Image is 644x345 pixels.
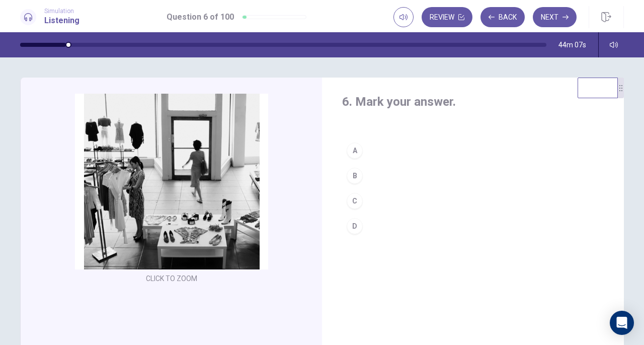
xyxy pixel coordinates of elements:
button: B [342,163,604,188]
button: D [342,214,604,239]
button: Next [533,7,577,27]
h4: 6. Mark your answer. [342,94,604,110]
button: C [342,188,604,214]
div: A [347,143,363,159]
button: Back [480,7,525,27]
button: Review [422,7,472,27]
div: B [347,168,363,184]
div: C [347,193,363,209]
div: Open Intercom Messenger [610,311,634,335]
h1: Listening [44,15,79,27]
div: D [347,218,363,234]
span: Simulation [44,8,79,15]
button: A [342,138,604,163]
span: 44m 07s [558,41,586,49]
h1: Question 6 of 100 [167,11,234,23]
